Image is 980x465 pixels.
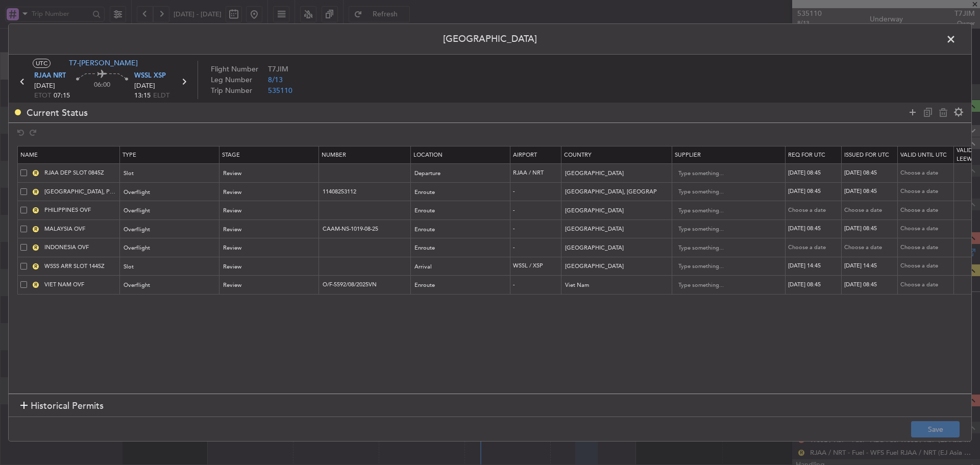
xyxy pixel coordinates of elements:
div: [DATE] 08:45 [844,187,897,196]
div: Choose a date [844,206,897,215]
div: [DATE] 08:45 [844,281,897,289]
div: Choose a date [844,243,897,252]
div: Choose a date [900,281,953,289]
div: Choose a date [900,262,953,271]
div: Choose a date [900,187,953,196]
div: [DATE] 08:45 [788,169,841,178]
div: [DATE] 14:45 [844,262,897,271]
div: [DATE] 08:45 [788,187,841,196]
div: [DATE] 08:45 [844,225,897,233]
span: Req For Utc [788,151,825,159]
div: Choose a date [900,225,953,233]
div: Choose a date [788,243,841,252]
div: [DATE] 08:45 [788,225,841,233]
div: [DATE] 08:45 [844,169,897,178]
header: [GEOGRAPHIC_DATA] [9,24,971,55]
span: Issued For Utc [844,151,889,159]
div: Choose a date [900,206,953,215]
div: Choose a date [900,169,953,178]
div: Choose a date [788,206,841,215]
div: [DATE] 14:45 [788,262,841,271]
div: [DATE] 08:45 [788,281,841,289]
div: Choose a date [900,243,953,252]
span: Valid Until Utc [900,151,947,159]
